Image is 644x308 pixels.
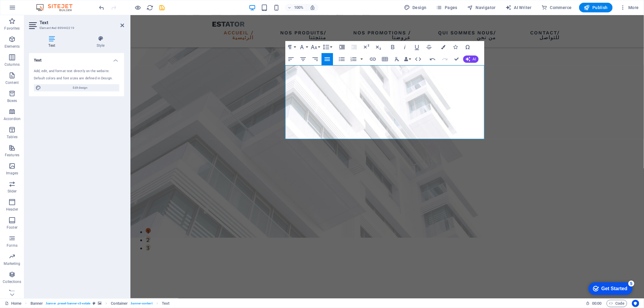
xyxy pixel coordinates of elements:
[29,36,77,48] h4: Text
[412,53,424,65] button: HTML
[309,41,321,53] button: Font Size
[7,98,17,103] p: Boxes
[297,41,309,53] button: Font Family
[348,41,360,53] button: Decrease Indent
[159,4,166,11] i: Save (Ctrl+S)
[336,53,348,65] button: Unordered List
[162,300,169,307] span: Click to select. Double-click to edit
[40,25,112,31] h3: Element #ed-899442219
[596,301,597,306] span: :
[7,243,18,248] p: Forms
[34,69,119,74] div: Add, edit, and format text directly on the website.
[30,300,43,307] span: Click to select. Double-click to edit
[4,261,20,266] p: Marketing
[15,221,20,226] button: 2
[592,300,601,307] span: 00 00
[130,300,152,307] span: . banner-content
[379,53,391,65] button: Insert Table
[360,41,372,53] button: Superscript
[134,4,142,11] button: Click here to leave preview mode and continue editing
[539,3,574,12] button: Commerce
[285,53,297,65] button: Align Left
[391,53,403,65] button: Clear Formatting
[45,300,90,307] span: . banner .preset-banner-v3-estate
[15,213,20,218] button: 1
[98,4,105,11] button: undo
[411,41,423,53] button: Underline (Ctrl+U)
[309,53,321,65] button: Align Right
[297,53,309,65] button: Align Center
[34,84,119,91] button: Edit design
[402,3,429,12] button: Design
[367,53,379,65] button: Insert Link
[4,26,20,31] p: Favorites
[5,300,21,307] a: Click to cancel selection. Double-click to open Pages
[373,41,384,53] button: Subscript
[146,4,154,11] button: reload
[462,41,473,53] button: Special Characters
[98,302,101,305] i: This element contains a background
[8,189,17,194] p: Slider
[5,80,19,85] p: Content
[310,5,315,10] i: On resize automatically adjust zoom level to fit chosen device.
[6,171,18,176] p: Images
[7,135,18,139] p: Tables
[147,4,154,11] i: Reload page
[4,116,21,121] p: Accordion
[505,5,532,11] span: AI Writer
[427,53,438,65] button: Undo (Ctrl+Z)
[322,53,333,65] button: Align Justify
[617,3,641,12] button: More
[467,5,496,11] span: Navigator
[5,62,20,67] p: Columns
[450,41,461,53] button: Icons
[294,4,304,11] h6: 100%
[98,4,105,11] i: Undo: Delete elements (Ctrl+Z)
[3,279,21,284] p: Collections
[336,41,348,53] button: Increase Indent
[403,53,412,65] button: Data Bindings
[34,76,119,81] div: Default colors and font sizes are defined in Design.
[387,41,399,53] button: Bold (Ctrl+B)
[465,3,498,12] button: Navigator
[451,53,463,65] button: Confirm (Ctrl+⏎)
[423,41,435,53] button: Strikethrough
[359,53,364,65] button: Ordered List
[5,153,19,157] p: Features
[43,84,117,91] span: Edit design
[584,5,608,11] span: Publish
[18,7,44,12] div: Get Started
[15,229,20,234] button: 3
[285,4,306,11] button: 100%
[586,300,602,307] h6: Session time
[579,3,613,12] button: Publish
[503,3,534,12] button: AI Writer
[463,56,479,63] button: AI
[399,41,411,53] button: Italic (Ctrl+I)
[436,5,457,11] span: Pages
[159,4,166,11] button: save
[40,20,124,25] h2: Text
[285,41,297,53] button: Paragraph Format
[434,3,460,12] button: Pages
[45,1,51,7] div: 5
[439,53,450,65] button: Redo (Ctrl+Shift+Z)
[404,5,427,11] span: Design
[6,207,18,212] p: Header
[7,225,18,230] p: Footer
[438,41,449,53] button: Colors
[111,300,128,307] span: Click to select. Double-click to edit
[473,57,476,61] span: AI
[348,53,359,65] button: Ordered List
[35,4,80,11] img: Editor Logo
[620,5,639,11] span: More
[541,5,572,11] span: Commerce
[5,3,49,16] div: Get Started 5 items remaining, 0% complete
[30,300,170,307] nav: breadcrumb
[29,53,124,64] h4: Text
[632,300,639,307] button: Usercentrics
[322,41,333,53] button: Line Height
[93,302,95,305] i: This element is a customizable preset
[607,300,627,307] button: Code
[609,300,624,307] span: Code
